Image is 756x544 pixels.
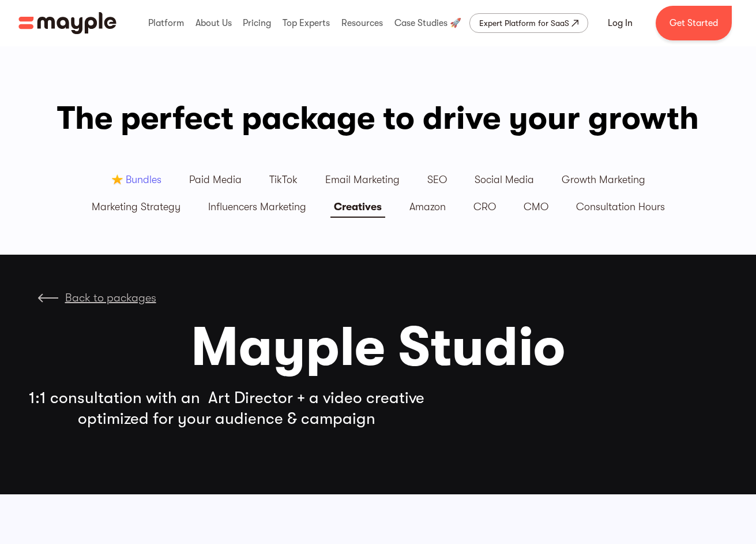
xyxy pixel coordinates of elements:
div: Top Experts [280,5,333,42]
a: Social Media [461,166,548,193]
p: Back to packages [65,289,156,307]
div: Platform [145,5,187,42]
img: Mayple logo [18,12,116,34]
div: Pricing [240,5,274,42]
a: Back to packages [38,289,156,307]
a: Log In [594,9,646,37]
a: Influencers Marketing [194,193,320,221]
div: About Us [193,5,235,42]
a: Creatives [320,193,396,221]
a: Get Started [656,6,732,40]
div: Paid Media [189,173,242,187]
div: Email Marketing [325,173,400,187]
a: Paid Media [175,166,255,193]
div: TikTok [269,173,298,187]
a: CRO [460,193,510,221]
a: Growth Marketing [548,166,659,193]
div: Marketing Strategy [92,200,180,214]
a: Bundles [97,166,175,193]
div: Growth Marketing [562,173,645,187]
a: Expert Platform for SaaS [469,13,588,33]
a: Email Marketing [311,166,413,193]
a: Amazon [396,193,460,221]
div: SEO [427,173,447,187]
a: TikTok [255,166,311,193]
div: Bundles [126,173,161,187]
div: Creatives [334,200,382,214]
div: Expert Platform for SaaS [479,16,569,30]
a: home [18,12,116,34]
div: CMO [524,200,548,214]
div: CRO [473,200,496,214]
a: Marketing Strategy [78,193,194,221]
a: CMO [510,193,562,221]
div: Consultation Hours [576,200,665,214]
div: Amazon [409,200,446,214]
div: Resources [338,5,386,42]
div: Influencers Marketing [208,200,306,214]
div: Social Media [475,173,534,187]
h1: The perfect package to drive your growth [50,98,707,139]
a: SEO [413,166,461,193]
a: Consultation Hours [562,193,679,221]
